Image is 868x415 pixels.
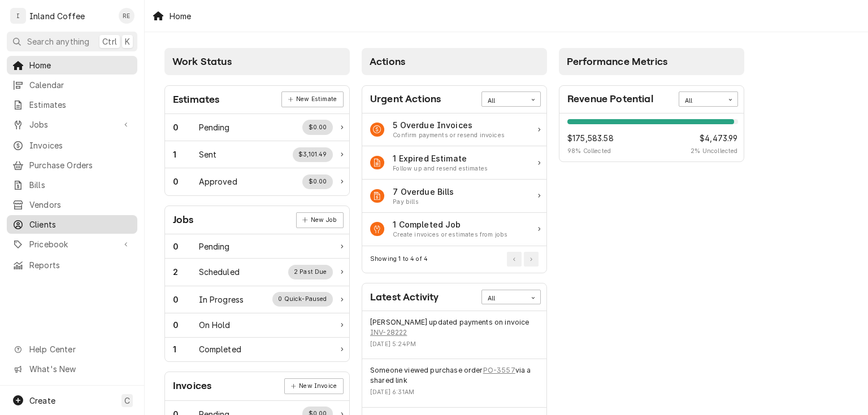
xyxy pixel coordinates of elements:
div: Work Status Count [173,241,199,252]
span: Invoices [29,139,132,151]
div: Action Item Suggestion [393,131,505,140]
div: Card Header [362,86,546,113]
a: Invoices [7,136,137,155]
div: Work Status Count [173,294,199,305]
a: Go to What's New [7,360,137,378]
div: Work Status Count [173,343,199,355]
div: Card Data [362,113,546,246]
span: Search anything [27,36,89,47]
div: Card: Jobs [164,206,350,362]
span: C [124,395,130,407]
div: Card Data Filter Control [679,91,738,106]
div: Event [362,311,546,359]
div: Work Status Count [173,266,199,278]
span: Work Status [172,56,232,67]
div: Action Item [362,146,546,180]
div: Event Timestamp [370,388,539,397]
div: Card Title [173,92,219,107]
span: Home [29,59,132,71]
div: Work Status Count [173,121,199,133]
div: Card: Estimates [164,85,350,196]
div: Card Header [165,206,349,234]
a: Work Status [165,168,349,195]
div: Action Item Title [393,219,507,230]
div: Event Timestamp [370,340,539,349]
div: Card Header [559,86,744,113]
div: Work Status Title [199,241,230,252]
div: Work Status Supplemental Data [302,174,333,189]
div: Work Status Count [173,319,199,331]
a: Calendar [7,76,137,94]
div: Card Column Header [362,48,547,75]
div: Work Status Count [173,176,199,187]
a: New Invoice [284,378,343,394]
span: What's New [29,363,131,375]
div: Revenue Potential Details [567,119,738,156]
div: Action Item Suggestion [393,230,507,239]
a: Clients [7,215,137,234]
div: Action Item [362,180,546,213]
div: Event String [370,365,539,386]
span: Ctrl [102,36,117,47]
a: Home [7,56,137,75]
div: Action Item Suggestion [393,164,488,173]
div: All [488,294,520,303]
a: Work Status [165,286,349,313]
div: Card Link Button [284,378,343,394]
span: $4,473.99 [691,132,737,144]
div: Work Status Title [199,266,240,278]
a: Purchase Orders [7,156,137,174]
span: Pricebook [29,238,115,250]
a: Go to Pricebook [7,235,137,254]
div: Work Status Title [199,294,244,305]
div: Pagination Controls [505,252,539,267]
div: Work Status Title [199,319,231,331]
div: Card Title [173,212,194,228]
button: Go to Previous Page [507,252,522,267]
span: Actions [370,56,405,67]
div: Inland Coffee [29,10,85,22]
a: New Job [296,212,344,228]
div: Card Data [165,114,349,195]
div: Work Status Supplemental Data [272,292,333,307]
div: Action Item Title [393,186,454,198]
div: RE [119,8,134,24]
div: Card Title [370,91,441,107]
span: K [125,36,130,47]
div: Event Details [370,317,539,353]
div: Revenue Potential Collected [691,132,737,156]
a: Work Status [165,338,349,361]
div: Work Status Title [199,176,237,187]
a: Work Status [165,141,349,168]
span: Bills [29,179,132,191]
div: Action Item [362,113,546,147]
span: 2 % Uncollected [691,147,737,156]
div: Card Title [370,290,439,305]
a: Action Item [362,213,546,246]
a: Work Status [165,313,349,338]
div: Current Page Details [370,255,428,264]
div: Action Item Suggestion [393,198,454,207]
div: Card Header [165,86,349,114]
div: Card Link Button [296,212,344,228]
a: Go to Help Center [7,340,137,359]
div: Ruth Easley's Avatar [119,8,134,24]
a: INV-28222 [370,327,407,338]
span: Jobs [29,119,115,130]
a: PO-3557 [483,365,515,375]
div: Card Data Filter Control [481,91,541,106]
div: Card Column Header [559,48,744,75]
div: Card Data Filter Control [481,290,541,304]
a: Vendors [7,195,137,214]
a: Work Status [165,259,349,286]
span: Calendar [29,79,132,91]
span: Vendors [29,199,132,211]
a: Go to Jobs [7,115,137,134]
div: Card Data [165,234,349,361]
div: Action Item Title [393,152,488,164]
span: Clients [29,219,132,230]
